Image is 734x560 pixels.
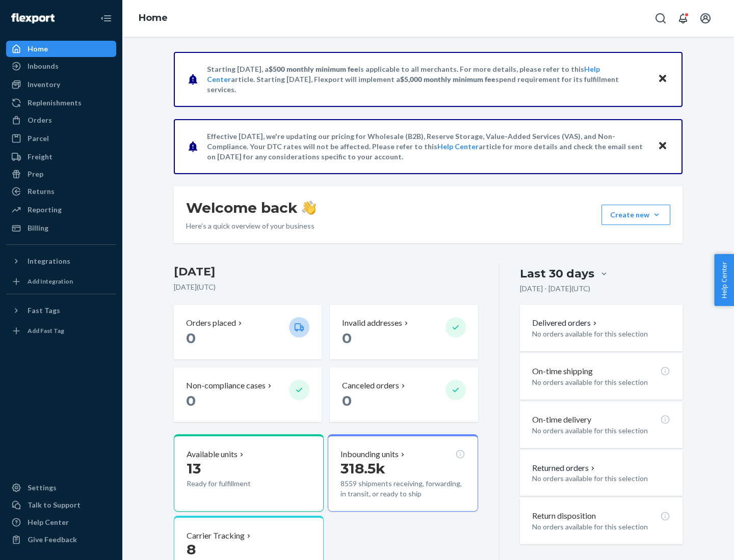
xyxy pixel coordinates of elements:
[139,12,168,23] a: Home
[532,414,591,426] p: On-time delivery
[532,329,670,339] p: No orders available for this selection
[28,535,77,545] div: Give Feedback
[96,8,116,29] button: Close Navigation
[28,305,60,316] div: Fast Tags
[28,517,69,527] div: Help Center
[6,130,116,147] a: Parcel
[174,282,478,292] p: [DATE] ( UTC )
[187,530,245,542] p: Carrier Tracking
[186,199,316,217] h1: Welcome back
[28,44,48,54] div: Home
[28,133,49,144] div: Parcel
[28,223,48,233] div: Billing
[6,273,116,290] a: Add Integration
[187,449,238,460] p: Available units
[186,317,236,329] p: Orders placed
[6,95,116,111] a: Replenishments
[6,112,116,128] a: Orders
[6,76,116,93] a: Inventory
[330,368,478,422] button: Canceled orders 0
[28,256,70,266] div: Integrations
[6,514,116,530] a: Help Center
[130,4,176,33] ol: breadcrumbs
[695,8,716,29] button: Open account menu
[28,98,82,108] div: Replenishments
[174,305,322,359] button: Orders placed 0
[342,329,352,347] span: 0
[28,169,43,179] div: Prep
[532,473,670,484] p: No orders available for this selection
[6,497,116,513] a: Talk to Support
[714,254,734,306] button: Help Center
[673,8,693,29] button: Open notifications
[28,115,52,125] div: Orders
[11,13,55,23] img: Flexport logo
[6,323,116,339] a: Add Fast Tag
[340,460,385,477] span: 318.5k
[342,392,352,409] span: 0
[207,64,648,95] p: Starting [DATE], a is applicable to all merchants. For more details, please refer to this article...
[656,72,669,87] button: Close
[532,426,670,436] p: No orders available for this selection
[340,479,465,499] p: 8559 shipments receiving, forwarding, in transit, or ready to ship
[532,510,596,522] p: Return disposition
[186,380,266,391] p: Non-compliance cases
[328,434,478,512] button: Inbounding units318.5k8559 shipments receiving, forwarding, in transit, or ready to ship
[187,460,201,477] span: 13
[186,329,196,347] span: 0
[6,41,116,57] a: Home
[28,483,57,493] div: Settings
[28,500,81,510] div: Talk to Support
[28,152,53,162] div: Freight
[28,326,64,335] div: Add Fast Tag
[187,479,281,489] p: Ready for fulfillment
[174,264,478,280] h3: [DATE]
[520,284,590,294] p: [DATE] - [DATE] ( UTC )
[520,266,594,282] div: Last 30 days
[207,131,648,162] p: Effective [DATE], we're updating our pricing for Wholesale (B2B), Reserve Storage, Value-Added Se...
[6,166,116,182] a: Prep
[187,541,196,558] span: 8
[174,434,324,512] button: Available units13Ready for fulfillment
[532,377,670,387] p: No orders available for this selection
[656,139,669,154] button: Close
[6,302,116,319] button: Fast Tags
[186,221,316,231] p: Here’s a quick overview of your business
[532,317,599,329] button: Delivered orders
[28,186,55,197] div: Returns
[6,58,116,74] a: Inbounds
[302,201,316,215] img: hand-wave emoji
[6,149,116,165] a: Freight
[650,8,671,29] button: Open Search Box
[6,531,116,548] button: Give Feedback
[330,305,478,359] button: Invalid addresses 0
[28,79,60,90] div: Inventory
[532,462,597,474] button: Returned orders
[269,65,358,73] span: $500 monthly minimum fee
[342,380,399,391] p: Canceled orders
[174,368,322,422] button: Non-compliance cases 0
[437,142,479,151] a: Help Center
[400,75,495,83] span: $5,000 monthly minimum fee
[6,220,116,236] a: Billing
[28,277,73,286] div: Add Integration
[532,522,670,532] p: No orders available for this selection
[601,205,670,225] button: Create new
[532,366,593,377] p: On-time shipping
[6,202,116,218] a: Reporting
[28,205,62,215] div: Reporting
[342,317,402,329] p: Invalid addresses
[28,61,59,71] div: Inbounds
[6,183,116,200] a: Returns
[6,253,116,269] button: Integrations
[186,392,196,409] span: 0
[340,449,399,460] p: Inbounding units
[6,480,116,496] a: Settings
